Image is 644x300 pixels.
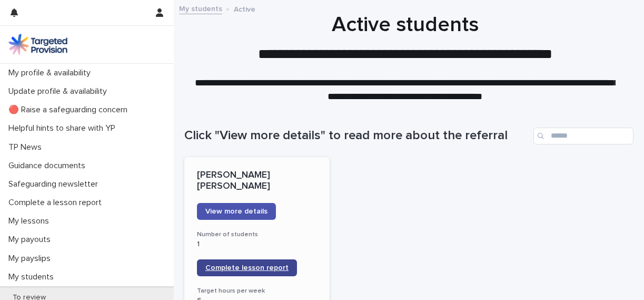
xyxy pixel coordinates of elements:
p: 🔴 Raise a safeguarding concern [4,105,136,115]
a: My students [179,2,222,14]
p: [PERSON_NAME] [PERSON_NAME] [197,170,317,192]
p: Active [234,3,255,14]
p: My students [4,272,62,282]
h1: Click "View more details" to read more about the referral [184,128,529,143]
p: My profile & availability [4,68,99,78]
p: TP News [4,142,50,152]
span: View more details [205,208,267,215]
p: Update profile & availability [4,86,115,96]
input: Search [533,128,633,144]
p: Guidance documents [4,161,94,171]
a: Complete lesson report [197,259,297,276]
h3: Number of students [197,230,317,239]
p: Complete a lesson report [4,198,110,208]
p: My payouts [4,235,59,245]
p: Safeguarding newsletter [4,179,106,189]
h1: Active students [184,12,626,37]
p: Helpful hints to share with YP [4,123,124,133]
img: M5nRWzHhSzIhMunXDL62 [8,34,67,55]
h3: Target hours per week [197,287,317,295]
p: My payslips [4,254,59,264]
p: My lessons [4,216,57,226]
span: Complete lesson report [205,264,289,272]
a: View more details [197,203,276,220]
p: 1 [197,240,317,249]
